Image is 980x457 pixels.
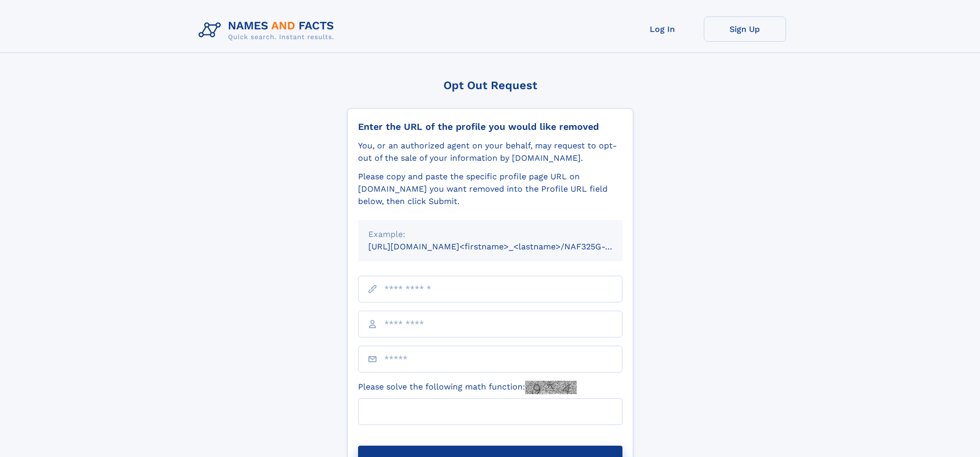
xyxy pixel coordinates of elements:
[704,16,786,42] a: Sign Up
[358,381,577,394] label: Please solve the following math function:
[358,121,622,132] div: Enter the URL of the profile you would like removed
[194,16,343,44] img: Logo Names and Facts
[368,228,612,241] div: Example:
[621,16,704,42] a: Log In
[358,140,622,164] div: You, or an authorized agent on your behalf, may request to opt-out of the sale of your informatio...
[358,171,622,208] div: Please copy and paste the specific profile page URL on [DOMAIN_NAME] you want removed into the Pr...
[347,79,633,92] div: Opt Out Request
[368,242,642,251] small: [URL][DOMAIN_NAME]<firstname>_<lastname>/NAF325G-xxxxxxxx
